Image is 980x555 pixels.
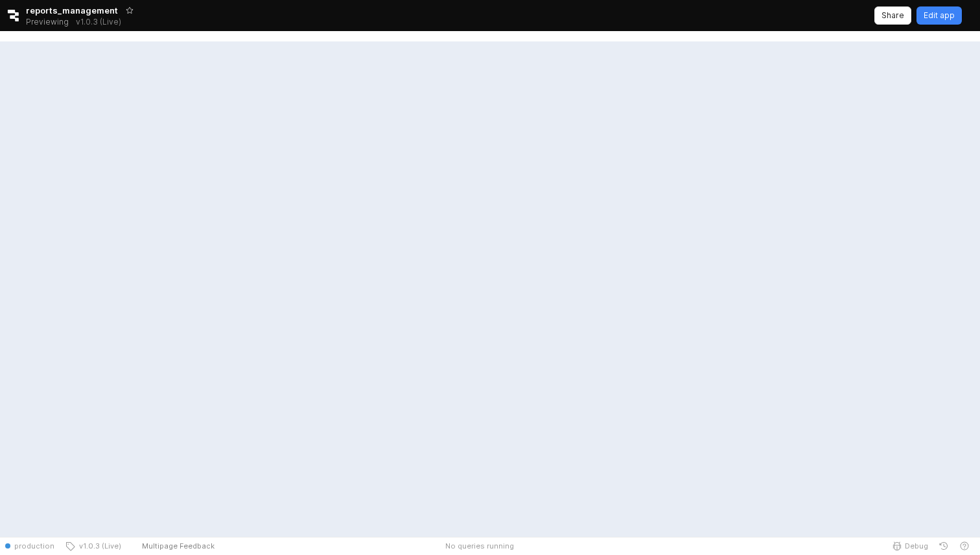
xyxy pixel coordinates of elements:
[905,541,928,551] span: Debug
[26,4,118,17] span: reports_management
[26,16,69,28] span: Previewing
[887,537,933,555] button: Debug
[874,6,911,25] button: Share app
[881,10,904,21] p: Share
[76,17,121,27] p: v1.0.3 (Live)
[69,13,128,31] button: Releases and History
[933,537,954,555] button: History
[517,542,530,550] button: Reset app state
[123,4,136,17] button: Add app to favorites
[126,537,220,555] button: Multipage Feedback
[924,10,955,21] p: Edit app
[445,541,514,551] span: No queries running
[14,541,54,551] span: production
[75,541,121,551] span: v1.0.3 (Live)
[26,13,128,31] div: Previewing v1.0.3 (Live)
[916,6,962,25] button: Edit app
[142,541,215,551] p: Multipage Feedback
[954,537,975,555] button: Help
[60,537,126,555] button: v1.0.3 (Live)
